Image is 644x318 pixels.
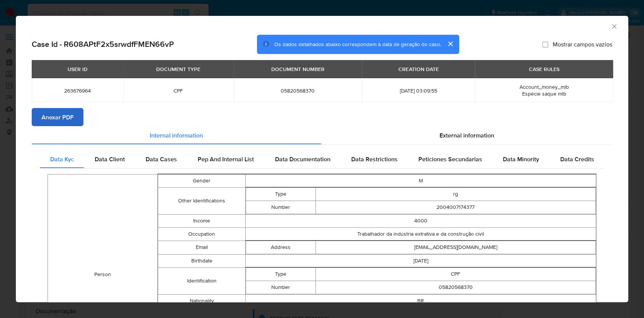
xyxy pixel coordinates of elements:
[198,154,254,163] span: Pep And Internal List
[158,187,245,214] td: Other Identifications
[316,267,596,281] td: CPF
[158,241,245,254] td: Email
[246,227,596,241] td: Trabalhador da indústria extrativa e da construção civil
[441,35,459,53] button: cerrar
[246,254,596,267] td: [DATE]
[50,154,74,163] span: Data Kyc
[150,131,203,139] span: Internal information
[41,87,114,94] span: 263676964
[503,154,539,163] span: Data Minority
[522,90,566,97] span: Espécie saque mlb
[152,63,205,76] div: DOCUMENT TYPE
[246,267,316,281] td: Type
[371,87,466,94] span: [DATE] 03:09:55
[316,201,596,214] td: 2004007174377
[158,267,245,294] td: Identification
[553,40,612,48] span: Mostrar campos vazios
[246,241,316,254] td: Address
[63,63,92,76] div: USER ID
[158,294,245,307] td: Nationality
[560,154,594,163] span: Data Credits
[440,131,494,139] span: External information
[32,108,83,126] button: Anexar PDF
[158,174,245,187] td: Gender
[246,201,316,214] td: Number
[246,174,596,187] td: M
[542,41,548,47] input: Mostrar campos vazios
[610,23,617,29] button: Fechar a janela
[32,126,612,144] div: Detailed info
[40,150,604,168] div: Detailed internal info
[246,214,596,227] td: 4000
[246,281,316,294] td: Number
[316,281,596,294] td: 05820568370
[246,294,596,307] td: BR
[351,154,398,163] span: Data Restrictions
[316,187,596,201] td: rg
[158,227,245,241] td: Occupation
[418,154,482,163] span: Peticiones Secundarias
[275,154,330,163] span: Data Documentation
[16,16,628,302] div: closure-recommendation-modal
[266,63,329,76] div: DOCUMENT NUMBER
[32,39,174,49] h2: Case Id - R608APtF2x5srwdfFMEN66vP
[41,109,74,125] span: Anexar PDF
[519,83,569,91] span: Account_money_mlb
[524,63,564,76] div: CASE RULES
[158,214,245,227] td: Income
[132,87,224,94] span: CPF
[158,254,245,267] td: Birthdate
[243,87,353,94] span: 05820568370
[394,63,443,76] div: CREATION DATE
[95,154,125,163] span: Data Client
[246,187,316,201] td: Type
[274,40,441,48] span: Os dados detalhados abaixo correspondem à data de geração do caso.
[316,241,596,254] td: [EMAIL_ADDRESS][DOMAIN_NAME]
[146,154,177,163] span: Data Cases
